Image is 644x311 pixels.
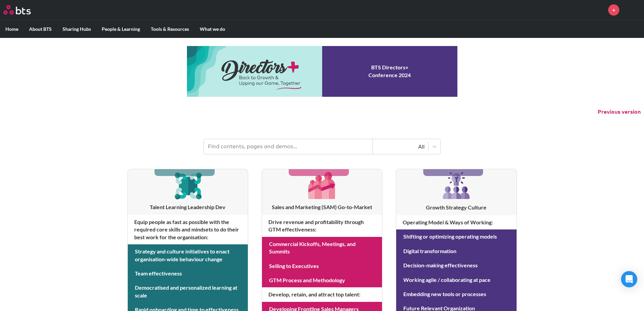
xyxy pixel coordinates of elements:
[24,20,57,38] label: About BTS
[608,4,619,16] a: +
[187,46,457,97] a: Conference 2024
[396,215,516,229] h4: Operating Model & Ways of Working :
[262,203,382,211] h3: Sales and Marketing (SAM) Go-to-Market
[262,215,382,237] h4: Drive revenue and profitability through GTM effectiveness :
[624,2,641,18] a: Profile
[96,20,145,38] label: People & Learning
[172,169,204,201] img: [object Object]
[128,215,248,244] h4: Equip people as fast as possible with the required core skills and mindsets to do their best work...
[194,20,231,38] label: What we do
[3,5,31,15] img: BTS Logo
[598,108,641,116] button: Previous version
[128,203,248,211] h3: Talent Learning Leadership Dev
[396,204,516,211] h3: Growth Strategy Culture
[204,139,373,154] input: Find contents, pages and demos...
[306,169,338,201] img: [object Object]
[3,5,43,15] a: Go home
[376,143,425,150] div: All
[57,20,96,38] label: Sharing Hubs
[440,169,473,202] img: [object Object]
[624,2,641,18] img: Pei Wen Low
[145,20,194,38] label: Tools & Resources
[262,287,382,302] h4: Develop, retain, and attract top talent :
[621,271,637,287] div: Open Intercom Messenger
